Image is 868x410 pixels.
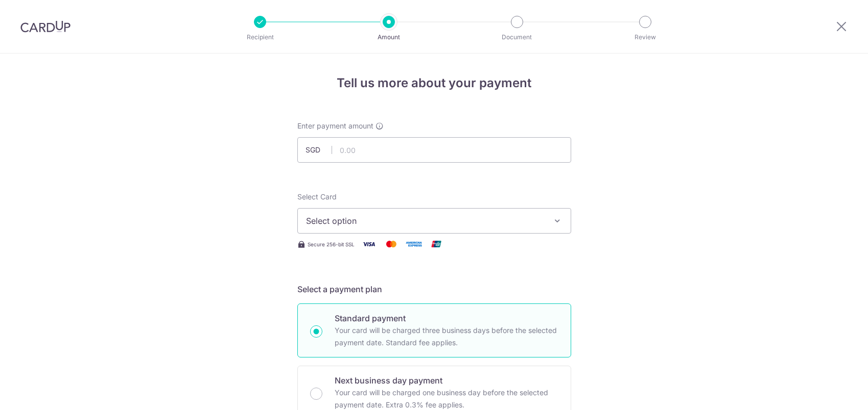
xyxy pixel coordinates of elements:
img: American Express [404,238,424,250]
p: Document [479,32,555,42]
img: Union Pay [426,238,447,250]
h4: Tell us more about your payment [297,74,571,92]
p: Recipient [222,32,298,42]
span: Enter payment amount [297,121,373,131]
p: Next business day payment [335,374,558,387]
span: Select option [306,215,544,227]
p: Amount [351,32,427,42]
span: Secure 256-bit SSL [308,240,355,248]
button: Select option [297,208,571,234]
img: Visa [359,238,379,250]
img: Mastercard [381,238,402,250]
h5: Select a payment plan [297,283,571,295]
img: CardUp [20,20,71,33]
p: Your card will be charged three business days before the selected payment date. Standard fee appl... [335,324,558,349]
span: translation missing: en.payables.payment_networks.credit_card.summary.labels.select_card [297,192,337,201]
input: 0.00 [297,137,571,163]
p: Review [607,32,683,42]
p: Standard payment [335,312,558,324]
span: SGD [306,145,332,155]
